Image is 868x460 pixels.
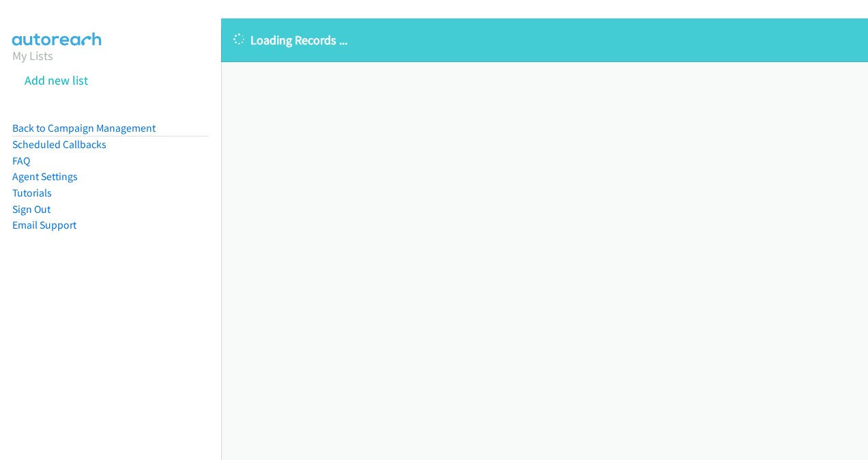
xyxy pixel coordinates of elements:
p: Loading Records ... [233,31,856,49]
a: Agent Settings [12,170,78,183]
a: Scheduled Callbacks [12,138,106,151]
a: Back to Campaign Management [12,121,156,134]
a: Email Support [12,218,76,231]
a: FAQ [12,154,30,167]
a: Sign Out [12,203,50,216]
a: Tutorials [12,186,52,199]
a: Add new list [25,72,88,88]
a: My Lists [12,48,53,63]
